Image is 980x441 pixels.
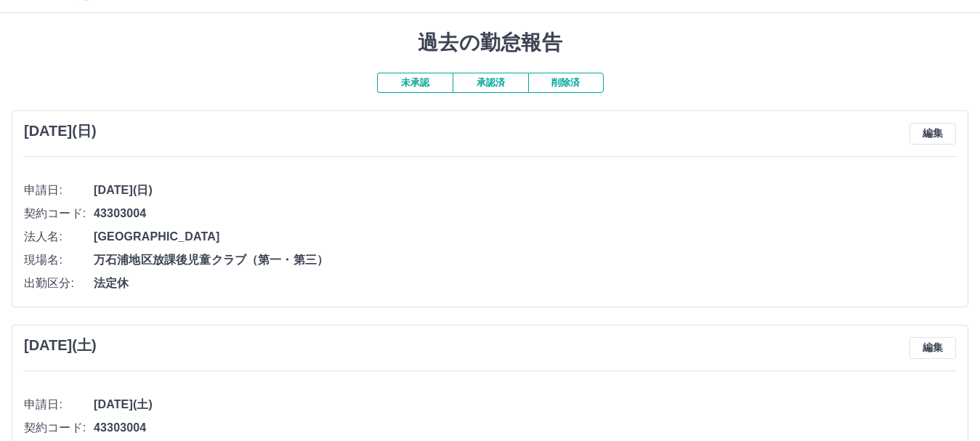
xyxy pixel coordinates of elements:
span: 契約コード: [24,205,94,222]
span: 出勤区分: [24,275,94,292]
button: 編集 [910,123,956,145]
span: 現場名: [24,251,94,269]
button: 承認済 [453,73,528,93]
span: [DATE](日) [94,182,956,199]
h1: 過去の勤怠報告 [12,31,968,55]
span: 43303004 [94,419,956,437]
span: 万石浦地区放課後児童クラブ（第一・第三） [94,251,956,269]
button: 編集 [910,337,956,359]
span: 申請日: [24,396,94,413]
button: 削除済 [528,73,604,93]
span: [DATE](土) [94,396,956,413]
span: 法人名: [24,228,94,246]
button: 未承認 [377,73,453,93]
span: [GEOGRAPHIC_DATA] [94,228,956,246]
span: 契約コード: [24,419,94,437]
span: 法定休 [94,275,956,292]
span: 43303004 [94,205,956,222]
span: 申請日: [24,182,94,199]
h3: [DATE](日) [24,123,97,139]
h3: [DATE](土) [24,337,97,354]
